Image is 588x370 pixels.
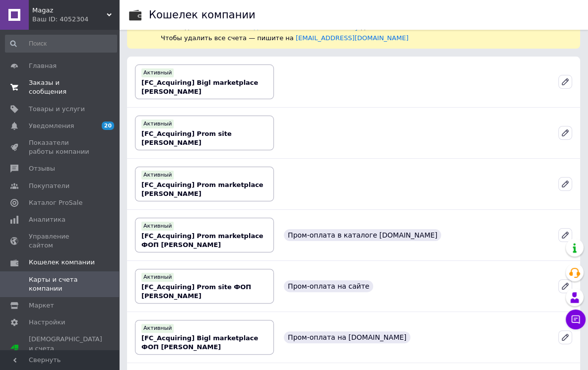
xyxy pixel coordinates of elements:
span: Главная [29,62,57,70]
div: Ваш ID: 4052304 [32,15,119,24]
b: [FC_Acquiring] Bigl marketplace [PERSON_NAME] [141,79,258,95]
div: Активный [141,222,174,231]
span: Товары и услуги [29,105,85,114]
div: Пром-оплата на сайте [284,280,373,292]
b: [FC_Acquiring] Prom site ФОП [PERSON_NAME] [141,283,251,300]
span: Карты и счета компании [29,275,92,293]
b: [FC_Acquiring] Prom site [PERSON_NAME] [141,130,232,146]
div: Пром-оплата в каталоге [DOMAIN_NAME] [284,229,441,241]
span: 20 [102,122,114,130]
span: Каталог ProSale [29,198,82,207]
span: Настройки [29,318,65,327]
button: Чат с покупателем [566,309,586,329]
span: Покупатели [29,182,69,190]
div: Активный [141,120,174,128]
input: Поиск [5,35,117,53]
span: Кошелек компании [29,258,95,267]
span: Управление сайтом [29,232,92,250]
b: [FC_Acquiring] Prom marketplace [PERSON_NAME] [141,181,263,197]
b: [FC_Acquiring] Bigl marketplace ФОП [PERSON_NAME] [141,334,258,351]
div: Активный [141,171,174,180]
a: Вход в бизнес-кабинет RozetkaPay [242,23,359,31]
div: Чтобы удалить все счета — пишите на [161,34,572,43]
div: Активный [141,324,174,333]
span: Заказы и сообщения [29,78,92,96]
span: [DEMOGRAPHIC_DATA] и счета [29,335,102,362]
div: Пром-оплата на [DOMAIN_NAME] [284,331,410,343]
div: Кошелек компании [149,10,256,20]
div: Активный [141,273,174,282]
div: Активный [141,68,174,77]
span: Показатели работы компании [29,138,92,156]
a: [EMAIL_ADDRESS][DOMAIN_NAME] [296,34,408,42]
span: Magaz [32,6,107,15]
span: Отзывы [29,164,55,173]
span: Уведомления [29,122,74,130]
b: [FC_Acquiring] Prom marketplace ФОП [PERSON_NAME] [141,232,263,248]
span: Аналитика [29,215,65,224]
span: Маркет [29,301,54,310]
